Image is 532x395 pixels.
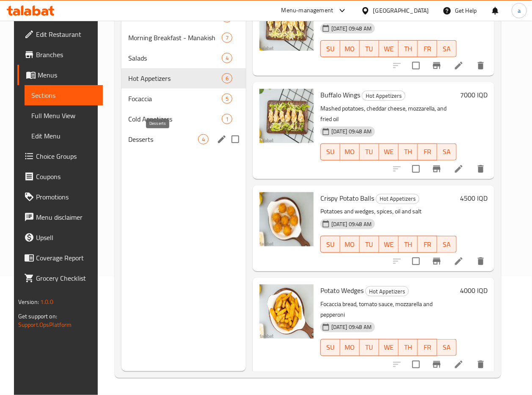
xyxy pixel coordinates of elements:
a: Coupons [17,166,103,187]
img: Crispy Potato Balls [259,192,314,246]
nav: Menu sections [121,4,246,153]
span: Choice Groups [36,151,96,161]
div: Focaccia5 [121,88,246,109]
span: TU [363,43,376,55]
h6: 4500 IQD [460,192,488,204]
button: delete [471,251,491,271]
div: Desserts4edit [121,129,246,149]
button: Branch-specific-item [427,159,447,179]
button: MO [340,40,360,57]
button: FR [418,236,437,253]
span: Hot Appetizers [366,287,408,296]
span: TU [363,146,376,158]
button: SU [320,339,340,356]
button: FR [418,144,437,160]
span: FR [421,341,434,354]
div: Hot Appetizers6 [121,68,246,88]
p: Focaccia bread, tomato sauce, mozzarella and pepperoni [320,299,457,320]
div: Hot Appetizers [376,194,419,204]
span: MO [344,341,356,354]
span: Full Menu View [31,110,96,121]
div: Focaccia [128,94,222,104]
span: FR [421,43,434,55]
a: Promotions [17,187,103,207]
div: items [222,114,232,124]
span: WE [383,43,395,55]
span: 6 [222,75,232,83]
span: [DATE] 09:48 AM [328,25,375,33]
p: Potatoes and wedges, spices, oil and salt [320,206,457,217]
span: [DATE] 09:48 AM [328,127,375,135]
span: Crispy Potato Balls [320,192,374,204]
span: a [518,6,521,15]
button: WE [379,236,399,253]
button: TU [360,236,379,253]
a: Edit Menu [25,126,103,146]
a: Full Menu View [25,105,103,126]
a: Edit Restaurant [17,24,103,44]
span: 5 [222,95,232,103]
div: Hot Appetizers [362,91,405,101]
span: Salads [128,53,222,63]
a: Edit menu item [454,61,464,71]
div: [GEOGRAPHIC_DATA] [373,6,429,15]
span: Buffalo Wings [320,88,360,101]
span: FR [421,146,434,158]
span: SU [324,238,337,251]
button: SU [320,144,340,160]
a: Upsell [17,227,103,248]
span: Get support on: [18,311,57,322]
span: SU [324,43,337,55]
button: FR [418,339,437,356]
span: Morning Breakfast - Manakish [128,33,222,43]
span: TH [402,238,415,251]
span: Cold Appetizers [128,114,222,124]
span: Sections [31,90,96,100]
button: delete [471,354,491,375]
div: Salads4 [121,48,246,68]
span: MO [344,238,356,251]
a: Sections [25,85,103,105]
button: MO [340,339,360,356]
span: SA [441,341,453,354]
button: TH [399,339,418,356]
span: Coupons [36,171,96,182]
span: Edit Menu [31,131,96,141]
div: Hot Appetizers [365,286,409,296]
span: Hot Appetizers [376,194,419,204]
span: 4 [198,135,208,144]
span: MO [344,146,356,158]
a: Edit menu item [454,256,464,266]
span: Potato Wedges [320,284,364,297]
button: SA [437,236,457,253]
button: SU [320,40,340,57]
img: Potato Wedges [259,285,314,339]
button: TU [360,144,379,160]
span: Select to update [407,356,425,373]
button: TU [360,339,379,356]
button: TH [399,144,418,160]
p: Mashed potatoes, cheddar cheese, mozzarella, and fried oil [320,103,457,124]
button: TU [360,40,379,57]
span: WE [383,146,395,158]
span: SA [441,238,453,251]
span: TH [402,146,415,158]
span: Branches [36,50,96,60]
a: Edit menu item [454,164,464,174]
span: Menu disclaimer [36,212,96,222]
span: Hot Appetizers [362,91,405,101]
span: Desserts [128,134,198,144]
span: Select to update [407,252,425,270]
span: SA [441,146,453,158]
button: SU [320,236,340,253]
span: 1 [222,115,232,123]
span: Hot Appetizers [128,73,222,83]
div: items [222,33,232,43]
span: Grocery Checklist [36,273,96,283]
button: Branch-specific-item [427,354,447,375]
button: MO [340,236,360,253]
span: Edit Restaurant [36,29,96,39]
span: FR [421,238,434,251]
